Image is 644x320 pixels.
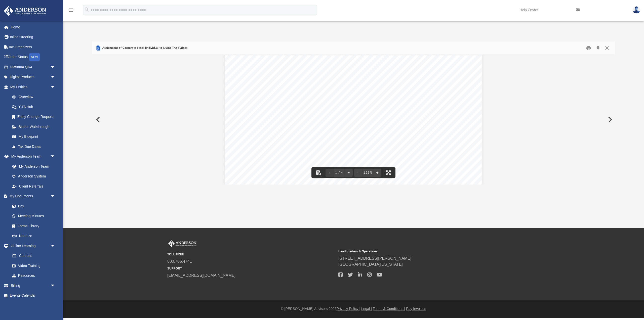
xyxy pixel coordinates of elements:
a: Tax Organizers [4,42,63,52]
span: by and [321,57,334,62]
a: [STREET_ADDRESS][PERSON_NAME] [338,256,411,260]
span: recitals contained hereinabove are acknowledged by the parties as being [301,145,448,150]
span: ________________ (“Assignor”) and [376,57,452,62]
button: Previous File [92,113,103,127]
a: Order StatusNEW [4,52,63,62]
button: Enter fullscreen [383,167,394,178]
span: ( [357,63,359,68]
button: Zoom out [354,167,362,178]
span: stock, par value $.01 per share (the “Shares”), of [255,95,353,100]
span: ) [361,63,363,68]
small: SUPPORT [167,266,335,271]
span: Assignment [272,162,297,167]
span: , Assignor is the owner [296,88,342,93]
button: Zoom in [373,167,381,178]
a: Platinum Q&Aarrow_drop_down [4,62,63,72]
span: Assignor hereby assigns, sells, conveys, t [301,162,390,167]
span: (the “Company”); and [255,101,300,106]
span: arrow_drop_down [50,281,60,291]
span: (the “Assignee”) [402,69,436,74]
a: Client Referrals [7,181,60,191]
span: ___ [353,57,361,62]
span: ___ [444,63,452,68]
a: Resources [7,271,60,281]
img: Anderson Advisors Platinum Portal [2,6,48,16]
a: Courses [7,251,60,261]
span: , Trustee [338,63,357,68]
span: ______ [361,57,376,62]
a: Meeting Minutes [7,211,60,221]
span: . [297,162,298,167]
span: of [366,63,370,68]
span: _______________ [255,57,293,62]
span: WHEREAS [270,110,296,115]
span: ”) is [374,50,385,55]
a: Box [7,201,58,211]
a: menu [68,10,74,13]
span: NOW THEREFORE [270,129,316,134]
span: the _________________________ [372,63,444,68]
span: THIS ASSIGNMENT [255,50,304,55]
span: WHEREAS [270,88,296,93]
a: Home [4,22,63,32]
a: Legal | [361,307,372,311]
span: Shares”) to Assignee. [255,116,299,121]
span: ________ [293,57,313,62]
span: arrow_drop_down [50,241,60,251]
span: as of [440,50,452,55]
a: Online Learningarrow_drop_down [4,241,60,251]
small: Headquarters & Operations [338,249,506,254]
span: between [335,57,352,62]
span: Conveyed Shares, free and clear of all liens, claims, charges and encumbrances, other than any [257,174,448,179]
span: . [287,145,289,150]
span: Recitals [271,145,287,150]
a: My Documentsarrow_drop_down [4,191,60,201]
div: Preview [92,41,615,185]
a: Online Ordering [4,32,63,42]
a: 800.706.4741 [167,259,192,263]
a: Privacy Policy | [337,307,360,311]
a: My Blueprint [7,132,60,142]
a: Notarize [7,231,60,241]
a: Events Calendar [4,291,63,301]
a: Video Training [7,261,58,271]
span: rests granted by Assignee to Assignor in connection [340,179,448,185]
span: , 20___ and any amendments thereto [327,69,400,74]
span: Living [255,69,269,74]
span: s [359,63,362,68]
span: Assignee, its successors and assigns, all right, title and interest of Assignor in and to the [257,168,448,173]
a: CTA Hub [7,102,63,112]
span: 1. [257,145,261,150]
span: encumbrances arising from security inte [257,179,340,185]
button: Next File [604,113,615,127]
span: ___________________________ [354,95,422,100]
span: arrow_drop_down [50,62,60,72]
a: Tax Due Dates [7,142,63,152]
div: NEW [29,53,40,61]
img: User Pic [633,6,640,14]
a: [EMAIL_ADDRESS][DOMAIN_NAME] [167,273,235,278]
a: Binder Walkthrough [7,122,63,132]
i: search [84,7,90,12]
a: Entity Change Request [7,112,63,122]
small: TOLL FREE [167,252,335,257]
span: made and entered into [388,50,437,55]
a: My Entitiesarrow_drop_down [4,82,63,92]
span: RECITALS [341,79,366,84]
a: Overview [7,92,63,102]
span: and holder of _____________ shares of common [344,88,443,93]
span: . [436,69,437,74]
a: Terms & Conditions | [373,307,405,311]
span: 1 / 4 [334,171,345,174]
a: Digital Productsarrow_drop_down [4,72,63,82]
span: arrow_drop_down [50,82,60,92]
div: Document Viewer [92,55,615,185]
span: OF STOCK [307,50,335,55]
a: [GEOGRAPHIC_DATA][US_STATE] [338,262,403,266]
span: __, [313,57,319,62]
img: Anderson Advisors Platinum Portal [167,240,197,247]
a: Pay Invoices [406,307,426,311]
span: arrow_drop_down [50,72,60,82]
span: _________________________________ [255,63,338,68]
span: of which are he [255,135,287,140]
